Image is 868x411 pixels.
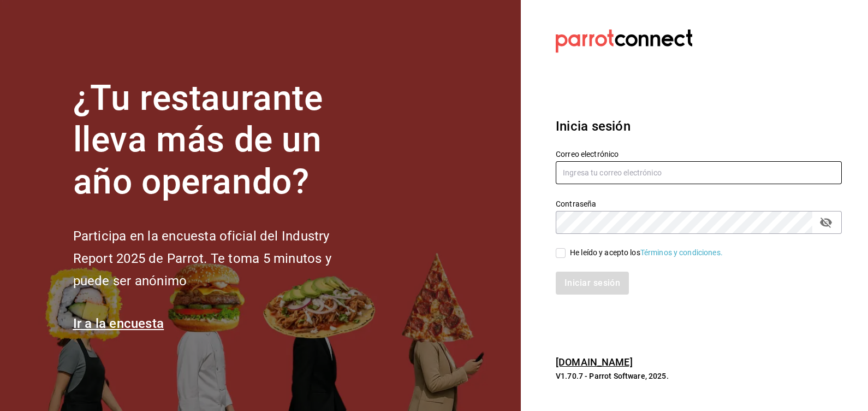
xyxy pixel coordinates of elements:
a: Ir a la encuesta [73,316,164,331]
div: He leído y acepto los [570,247,723,259]
p: V1.70.7 - Parrot Software, 2025. [556,371,842,381]
h2: Participa en la encuesta oficial del Industry Report 2025 de Parrot. Te toma 5 minutos y puede se... [73,225,368,292]
input: Ingresa tu correo electrónico [556,161,842,184]
a: [DOMAIN_NAME] [556,356,633,368]
label: Correo electrónico [556,150,842,157]
h3: Inicia sesión [556,116,842,136]
a: Términos y condiciones. [640,248,723,257]
label: Contraseña [556,199,842,207]
button: passwordField [817,213,835,232]
h1: ¿Tu restaurante lleva más de un año operando? [73,78,368,203]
